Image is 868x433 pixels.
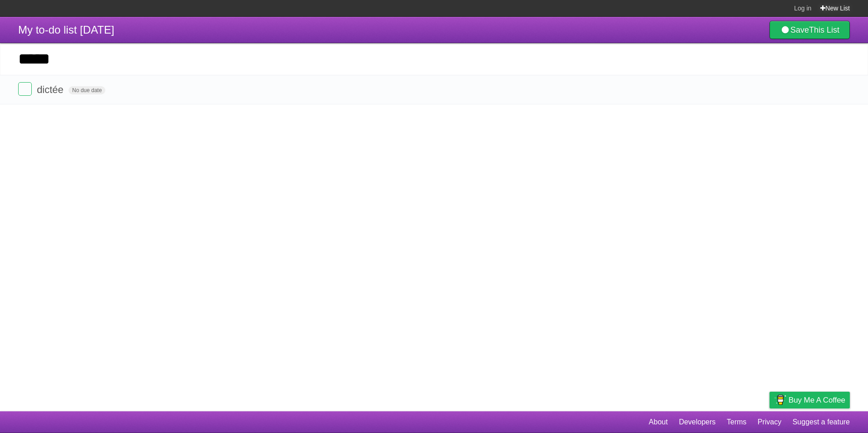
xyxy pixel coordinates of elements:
span: dictée [37,84,66,95]
a: SaveThis List [769,21,850,39]
span: Buy me a coffee [789,392,845,408]
a: Suggest a feature [793,413,850,431]
a: Developers [679,413,715,431]
span: No due date [69,86,105,94]
a: About [649,413,668,431]
span: My to-do list [DATE] [18,24,114,36]
b: This List [809,25,839,34]
label: Done [18,82,32,96]
a: Privacy [758,413,781,431]
a: Terms [727,413,747,431]
a: Buy me a coffee [769,392,850,408]
img: Buy me a coffee [774,392,786,408]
